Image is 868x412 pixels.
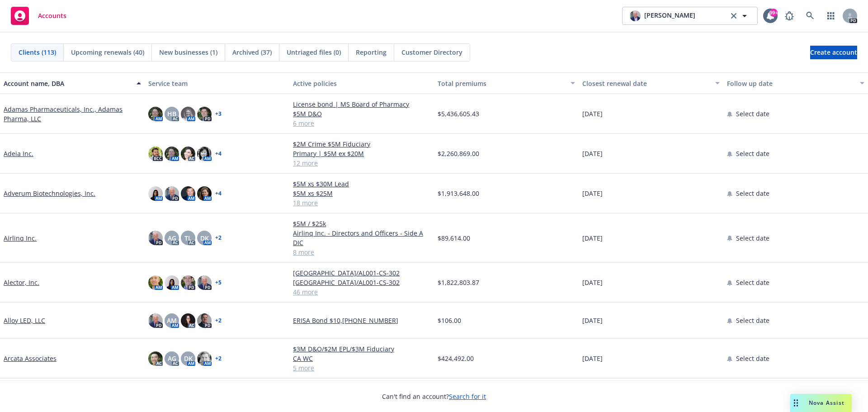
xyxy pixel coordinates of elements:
[19,47,56,57] span: Clients (113)
[165,147,179,161] img: photo
[438,79,565,88] div: Total premiums
[434,72,579,94] button: Total premiums
[159,47,217,57] span: New businesses (1)
[215,235,222,241] a: + 2
[801,7,819,25] a: Search
[582,149,603,158] span: [DATE]
[293,158,430,168] a: 12 more
[148,275,163,290] img: photo
[293,278,430,287] a: [GEOGRAPHIC_DATA]/AL001-CS-302
[438,316,461,325] span: $106.00
[4,354,57,363] a: Arcata Associates
[293,363,430,373] a: 5 more
[197,313,212,328] img: photo
[215,111,222,117] a: + 3
[810,46,857,59] a: Create account
[4,316,45,325] a: Alloy LED, LLC
[148,79,286,88] div: Service team
[582,109,603,118] span: [DATE]
[582,189,603,198] span: [DATE]
[215,318,222,323] a: + 2
[287,47,341,57] span: Untriaged files (0)
[293,139,430,149] a: $2M Crime $5M Fiduciary
[438,149,479,158] span: $2,260,869.00
[167,109,176,118] span: HB
[790,394,802,412] div: Drag to move
[769,9,778,17] div: 99+
[790,394,852,412] button: Nova Assist
[181,107,195,121] img: photo
[622,7,758,25] button: photo[PERSON_NAME]clear selection
[736,354,769,363] span: Select date
[293,118,430,128] a: 6 more
[582,354,603,363] span: [DATE]
[293,219,430,228] a: $5M / $25k
[197,186,212,201] img: photo
[197,147,212,161] img: photo
[145,72,289,94] button: Service team
[293,149,430,158] a: Primary | $5M ex $20M
[293,354,430,363] a: CA WC
[184,354,193,363] span: DK
[449,392,486,401] a: Search for it
[579,72,723,94] button: Closest renewal date
[148,186,163,201] img: photo
[148,147,163,161] img: photo
[582,316,603,325] span: [DATE]
[723,72,868,94] button: Follow up date
[293,179,430,189] a: $5M xs $30M Lead
[293,198,430,208] a: 18 more
[293,189,430,198] a: $5M xs $25M
[215,151,222,156] a: + 4
[71,47,144,57] span: Upcoming renewals (40)
[822,7,840,25] a: Switch app
[181,186,195,201] img: photo
[736,316,769,325] span: Select date
[582,233,603,243] span: [DATE]
[4,149,33,158] a: Adeia Inc.
[644,10,695,21] span: [PERSON_NAME]
[780,7,798,25] a: Report a Bug
[215,356,222,361] a: + 2
[630,10,641,21] img: photo
[736,278,769,287] span: Select date
[736,109,769,118] span: Select date
[148,351,163,366] img: photo
[165,275,179,290] img: photo
[293,316,430,325] a: ERISA Bond $10,[PHONE_NUMBER]
[289,72,434,94] button: Active policies
[4,104,141,123] a: Adamas Pharmaceuticals, Inc., Adamas Pharma, LLC
[727,79,854,88] div: Follow up date
[200,233,209,243] span: DK
[148,231,163,245] img: photo
[736,233,769,243] span: Select date
[810,44,857,61] span: Create account
[582,79,710,88] div: Closest renewal date
[582,278,603,287] span: [DATE]
[168,354,176,363] span: AG
[168,233,176,243] span: AG
[438,233,470,243] span: $89,614.00
[148,313,163,328] img: photo
[293,344,430,354] a: $3M D&O/$2M EPL/$3M Fiduciary
[148,107,163,121] img: photo
[215,191,222,196] a: + 4
[184,233,192,243] span: TL
[38,12,66,19] span: Accounts
[293,268,430,278] a: [GEOGRAPHIC_DATA]/AL001-CS-302
[293,99,430,109] a: License bond | MS Board of Pharmacy
[356,47,387,57] span: Reporting
[293,247,430,257] a: 8 more
[736,149,769,158] span: Select date
[165,186,179,201] img: photo
[4,189,95,198] a: Adverum Biotechnologies, Inc.
[293,228,430,247] a: Airlinq Inc. - Directors and Officers - Side A DIC
[181,275,195,290] img: photo
[728,10,739,21] a: clear selection
[4,278,39,287] a: Alector, Inc.
[197,275,212,290] img: photo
